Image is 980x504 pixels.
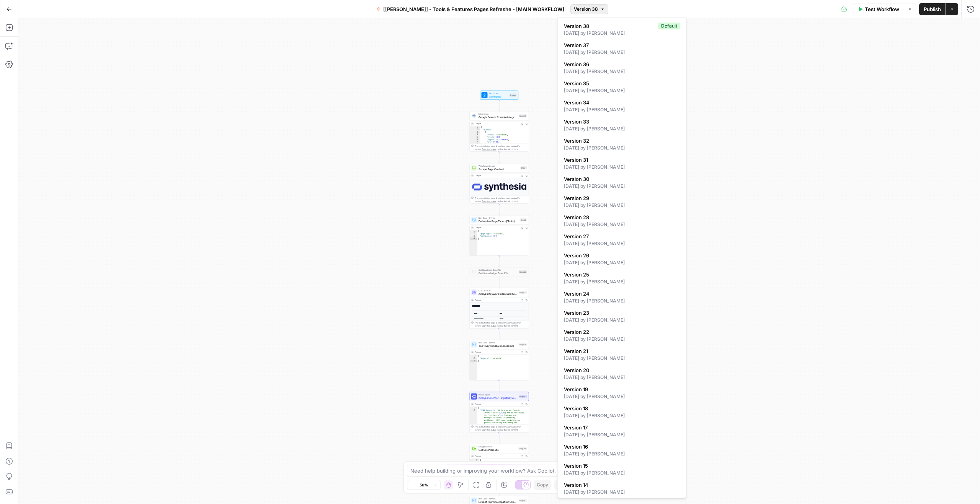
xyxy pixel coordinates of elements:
span: Version 20 [564,366,677,374]
div: Output [475,403,518,406]
div: 3 [470,131,480,134]
div: This output is too large & has been abbreviated for review. to view the full content. [475,425,527,431]
span: Toggle code folding, rows 1 through 3 [475,407,477,410]
div: IntegrationGoogle Search Console IntegrationStep 76Output{ "queries":[ { "query":"synthesia", "cl... [470,111,529,152]
button: Publish [919,3,946,15]
span: Copy [537,481,548,488]
div: Step 23 [519,291,527,294]
div: 5 [470,136,480,139]
span: Run Code · Python [479,341,517,344]
div: 1 [470,126,480,129]
div: Output [475,455,518,458]
span: Version 22 [564,328,677,336]
div: [DATE] by [PERSON_NAME] [564,49,680,56]
div: [DATE] by [PERSON_NAME] [564,259,680,266]
div: 2 [470,357,477,360]
div: 6 [470,138,480,141]
div: [DATE] by [PERSON_NAME] [564,355,680,362]
div: 1 [470,355,477,358]
span: Copy the output [482,325,497,327]
span: Toggle code folding, rows 1 through 4 [475,230,477,233]
g: Edge from step_53 to step_40 [499,432,500,444]
div: Step 28 [519,343,527,346]
div: [DATE] by [PERSON_NAME] [564,30,680,37]
div: 1 [470,459,479,462]
span: Extract Top 10 Competitor URLs from SERP [479,500,517,504]
div: This output is too large & has been abbreviated for review. to view the full content. [475,197,527,203]
div: [DATE] by [PERSON_NAME] [564,68,680,75]
span: Integration [479,112,517,115]
div: Step 2 [520,218,527,221]
div: [DATE] by [PERSON_NAME] [564,202,680,209]
span: Version 17 [564,424,677,431]
span: Version 38 [564,22,655,30]
div: [DATE] by [PERSON_NAME] [564,278,680,285]
span: Toggle code folding, rows 3 through 9 [478,131,480,134]
span: LLM · GPT-4.1 [479,289,517,292]
div: This output is too large & has been abbreviated for review. to view the full content. [475,145,527,151]
span: Version 38 [574,6,598,13]
div: [DATE] by [PERSON_NAME] [564,164,680,171]
span: Version 26 [564,252,677,259]
g: Edge from step_28 to step_53 [499,380,500,392]
div: This output is too large & has been abbreviated for review. to view the full content. [475,321,527,327]
div: Run Code · PythonDetermine Page Type - (Tools / Features)Step 2Output{ "page_type":"features", "c... [470,215,529,256]
div: Output [475,122,518,125]
button: Paste [554,480,573,490]
span: [[PERSON_NAME]] - Tools & Features Pages Refreshe - [MAIN WORKFLOW] [383,5,564,13]
span: Version 24 [564,290,677,298]
span: Set Inputs [489,94,508,98]
div: [DATE] by [PERSON_NAME] [564,489,680,496]
div: Output [475,226,518,229]
div: [DATE] by [PERSON_NAME] [564,87,680,94]
div: Output [475,351,518,354]
span: Version 36 [564,60,677,68]
div: Step 22 [519,270,527,273]
span: Version 34 [564,99,677,106]
div: Output [475,174,518,177]
span: Toggle code folding, rows 1 through 3 [475,355,477,358]
span: Analyze Keyword Intent and Metrics [479,292,517,296]
div: Step 1 [520,166,527,169]
span: Publish [924,5,941,13]
div: [DATE] by [PERSON_NAME] [564,145,680,151]
span: Toggle code folding, rows 1 through 1159 [478,126,480,129]
span: Scrape Page Content [479,167,519,171]
span: Test Workflow [865,5,899,13]
div: Version 38 [557,17,687,498]
span: Run Code · Python [479,497,517,500]
span: Power Agent [479,393,517,396]
span: Get Knowledge Base File [479,271,517,275]
span: Toggle code folding, rows 2 through 1158 [478,128,480,131]
span: Version 21 [564,347,677,355]
div: 2 [470,128,480,131]
span: Workflow [489,92,508,95]
div: [DATE] by [PERSON_NAME] [564,470,680,476]
div: [DATE] by [PERSON_NAME] [564,374,680,381]
span: Version 28 [564,213,677,221]
div: [DATE] by [PERSON_NAME] [564,240,680,247]
span: Analyze SERP for Target Keyword - Top 10 SERPs [479,396,517,400]
div: 4 [470,133,480,136]
span: Version 29 [564,194,677,202]
div: [DATE] by [PERSON_NAME] [564,431,680,438]
button: Copy [534,480,551,490]
div: Default [658,23,680,29]
div: [DATE] by [PERSON_NAME] [564,106,680,113]
span: Determine Page Type - (Tools / Features) [479,219,518,223]
span: Get SERP Results [479,448,517,452]
span: Version 30 [564,175,677,183]
div: [DATE] by [PERSON_NAME] [564,298,680,304]
div: 2 [470,232,477,235]
div: Output [475,299,518,302]
span: Version 19 [564,385,677,393]
div: Step 53 [519,395,527,398]
g: Edge from start to step_76 [499,100,500,111]
span: Version 25 [564,271,677,278]
button: Test Workflow [853,3,904,15]
span: Version 23 [564,309,677,317]
g: Edge from step_22 to step_23 [499,276,500,288]
span: Version 31 [564,156,677,164]
g: Edge from step_23 to step_28 [499,328,500,340]
div: [DATE] by [PERSON_NAME] [564,125,680,132]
